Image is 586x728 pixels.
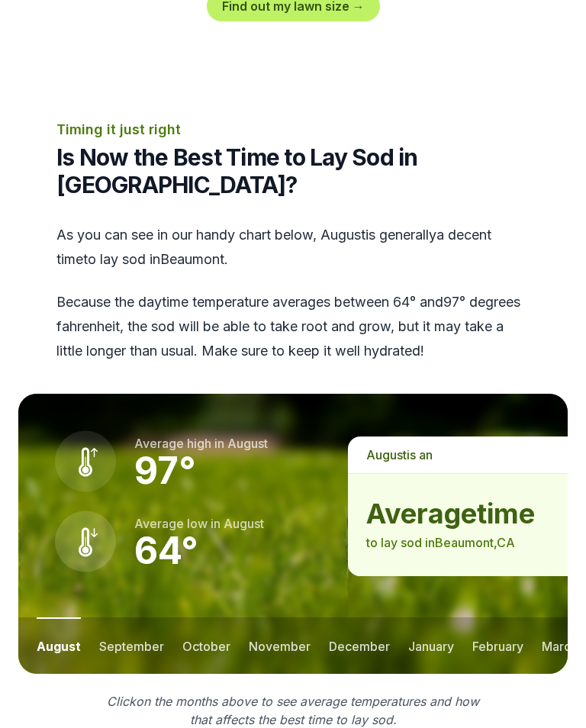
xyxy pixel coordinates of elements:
button: december [329,617,390,674]
div: As you can see in our handy chart below, is generally a decent time to lay sod in Beaumont . [56,223,530,363]
button: february [472,617,523,674]
button: january [408,617,454,674]
span: august [224,516,264,531]
p: Because the daytime temperature averages between 64 ° and 97 ° degrees fahrenheit, the sod will b... [56,290,530,363]
span: august [227,436,268,451]
button: october [182,617,230,674]
button: august [37,617,81,674]
p: to lay sod in Beaumont , CA [366,533,572,552]
strong: 64 ° [134,528,198,573]
strong: 97 ° [134,448,196,493]
button: september [99,617,164,674]
strong: average time [366,498,572,529]
h2: Is Now the Best Time to Lay Sod in [GEOGRAPHIC_DATA]? [56,143,530,198]
button: march [542,617,578,674]
span: august [320,227,365,243]
button: november [249,617,311,674]
p: Average high in [134,434,268,453]
span: august [366,447,407,462]
p: Timing it just right [56,119,530,140]
p: Average low in [134,514,264,533]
